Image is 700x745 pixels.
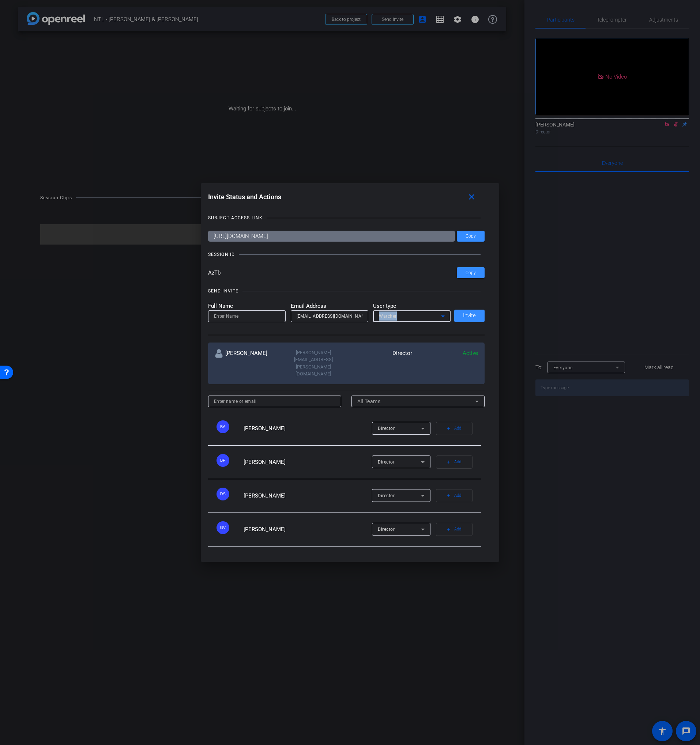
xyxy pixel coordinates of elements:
[446,426,451,431] mat-icon: add
[217,454,242,467] ngx-avatar: Breanna Perrelli
[217,420,242,433] ngx-avatar: Benjamin Allen
[244,526,286,533] span: [PERSON_NAME]
[457,267,485,278] button: Copy
[217,488,229,500] div: DS
[208,190,485,204] div: Invite Status and Actions
[378,426,395,431] span: Director
[244,492,286,499] span: [PERSON_NAME]
[217,521,242,534] ngx-avatar: Gert Viljoen
[214,312,280,321] input: Enter Name
[446,460,451,465] mat-icon: add
[208,251,485,258] openreel-title-line: SESSION ID
[208,287,238,295] div: SEND INVITE
[208,302,286,310] mat-label: Full Name
[436,455,473,469] button: Add
[378,493,395,498] span: Director
[436,523,473,536] button: Add
[446,493,451,498] mat-icon: add
[208,214,485,222] openreel-title-line: SUBJECT ACCESS LINK
[463,350,478,356] span: Active
[454,423,461,434] span: Add
[457,231,485,242] button: Copy
[454,457,461,467] span: Add
[208,287,485,295] openreel-title-line: SEND INVITE
[446,527,451,532] mat-icon: add
[466,234,476,239] span: Copy
[379,314,397,319] span: Watcher
[217,454,229,467] div: BP
[436,489,473,502] button: Add
[214,397,336,406] input: Enter name or email
[436,422,473,435] button: Add
[466,270,476,276] span: Copy
[217,420,229,433] div: BA
[208,251,235,258] div: SESSION ID
[208,214,263,222] div: SUBJECT ACCESS LINK
[346,349,412,378] div: Director
[291,302,368,310] mat-label: Email Address
[215,349,281,378] div: [PERSON_NAME]
[281,349,346,378] div: [PERSON_NAME][EMAIL_ADDRESS][PERSON_NAME][DOMAIN_NAME]
[454,524,461,534] span: Add
[373,302,451,310] mat-label: User type
[217,488,242,500] ngx-avatar: Dan Stevens
[244,459,286,465] span: [PERSON_NAME]
[244,425,286,432] span: [PERSON_NAME]
[378,527,395,532] span: Director
[297,312,362,321] input: Enter Email
[454,491,461,501] span: Add
[467,193,476,202] mat-icon: close
[378,460,395,465] span: Director
[217,521,229,534] div: GV
[357,398,381,404] span: All Teams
